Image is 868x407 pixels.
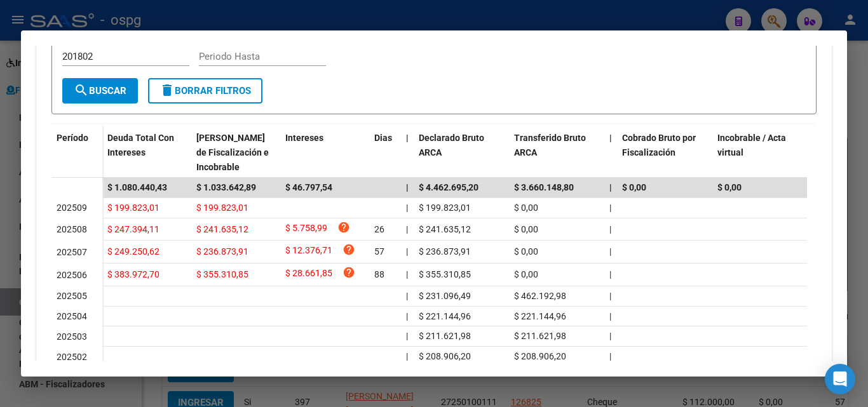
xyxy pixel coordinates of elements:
span: $ 236.873,91 [419,246,471,257]
span: Buscar [74,85,126,97]
datatable-header-cell: Deuda Bruta Neto de Fiscalización e Incobrable [191,124,280,180]
span: | [406,269,408,279]
i: help [342,266,355,279]
span: | [609,291,611,301]
span: | [406,224,408,234]
datatable-header-cell: Cobrado Bruto por Fiscalización [617,124,712,180]
span: | [609,133,612,143]
span: $ 0,00 [514,246,538,257]
span: 202506 [57,270,87,280]
span: | [406,246,408,257]
span: | [406,331,408,341]
span: Transferido Bruto ARCA [514,133,586,157]
span: $ 12.376,71 [285,243,332,260]
i: help [337,221,350,234]
span: 202503 [57,331,87,342]
span: $ 0,00 [514,203,538,213]
span: $ 208.906,20 [419,351,471,361]
span: $ 355.310,85 [196,269,248,279]
span: | [609,246,611,257]
span: $ 5.758,99 [285,221,327,238]
span: $ 221.144,96 [514,311,566,321]
span: $ 236.873,91 [196,246,248,257]
span: | [609,311,611,321]
span: $ 199.823,01 [419,203,471,213]
span: Período [57,133,88,143]
div: Open Intercom Messenger [825,364,855,394]
span: $ 383.972,70 [107,269,159,279]
span: Borrar Filtros [159,85,251,97]
span: | [406,351,408,361]
span: $ 46.797,54 [285,182,332,192]
span: | [406,291,408,301]
span: 202508 [57,224,87,234]
span: $ 221.144,96 [419,311,471,321]
mat-icon: delete [159,83,175,98]
span: $ 249.250,62 [107,246,159,257]
datatable-header-cell: Intereses [280,124,369,180]
span: 26 [374,224,384,234]
span: [PERSON_NAME] de Fiscalización e Incobrable [196,133,269,172]
span: | [406,133,409,143]
span: $ 3.660.148,80 [514,182,574,192]
span: | [609,269,611,279]
datatable-header-cell: | [401,124,414,180]
span: Incobrable / Acta virtual [717,133,786,157]
mat-icon: search [74,83,89,98]
span: 202505 [57,291,87,301]
span: $ 199.823,01 [196,203,248,213]
span: 202504 [57,311,87,321]
span: $ 241.635,12 [196,224,248,234]
button: Buscar [62,78,138,103]
span: $ 241.635,12 [419,224,471,234]
datatable-header-cell: Declarado Bruto ARCA [414,124,509,180]
datatable-header-cell: Dias [369,124,401,180]
span: $ 0,00 [622,182,646,192]
span: Declarado Bruto ARCA [419,133,484,157]
i: help [342,243,355,256]
span: | [609,182,612,192]
span: $ 4.462.695,20 [419,182,478,192]
span: $ 211.621,98 [419,331,471,341]
datatable-header-cell: Incobrable / Acta virtual [712,124,808,180]
span: | [609,331,611,341]
span: Intereses [285,133,323,143]
span: | [406,203,408,213]
span: Deuda Total Con Intereses [107,133,174,157]
span: $ 231.096,49 [419,291,471,301]
span: | [406,182,409,192]
datatable-header-cell: Transferido Bruto ARCA [509,124,604,180]
span: $ 355.310,85 [419,269,471,279]
span: | [609,224,611,234]
span: Cobrado Bruto por Fiscalización [622,133,696,157]
span: $ 211.621,98 [514,331,566,341]
span: $ 0,00 [514,269,538,279]
span: | [609,203,611,213]
span: $ 0,00 [717,182,742,192]
datatable-header-cell: Período [51,124,102,178]
span: $ 1.033.642,89 [196,182,256,192]
span: $ 462.192,98 [514,291,566,301]
datatable-header-cell: Deuda Total Con Intereses [102,124,191,180]
button: Borrar Filtros [148,78,262,103]
span: $ 208.906,20 [514,351,566,361]
span: | [609,351,611,361]
span: $ 1.080.440,43 [107,182,167,192]
datatable-header-cell: | [604,124,617,180]
span: $ 247.394,11 [107,224,159,234]
span: 202502 [57,352,87,362]
span: 88 [374,269,384,279]
span: $ 28.661,85 [285,266,332,283]
span: $ 0,00 [514,224,538,234]
span: | [406,311,408,321]
span: 202509 [57,203,87,213]
span: 57 [374,246,384,257]
span: $ 199.823,01 [107,203,159,213]
span: Dias [374,133,392,143]
span: 202507 [57,247,87,257]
